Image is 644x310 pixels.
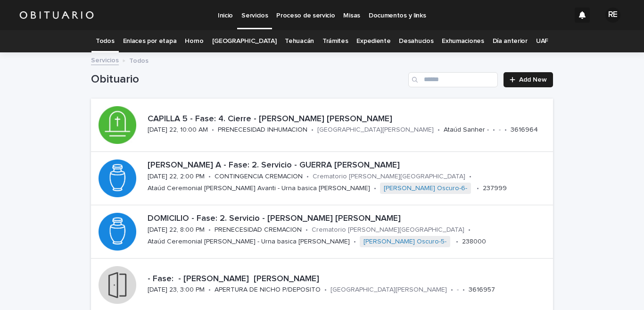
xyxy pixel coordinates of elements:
[212,30,277,52] a: [GEOGRAPHIC_DATA]
[384,184,467,193] a: [PERSON_NAME] Oscuro-6-
[148,114,549,125] p: CAPILLA 5 - Fase: 4. Cierre - [PERSON_NAME] [PERSON_NAME]
[519,76,547,83] span: Add New
[408,72,498,87] input: Search
[129,55,149,65] p: Todos
[19,6,94,25] img: HUM7g2VNRLqGMmR9WVqf
[96,30,114,52] a: Todos
[148,184,370,193] p: Ataúd Ceremonial [PERSON_NAME] Avanti - Urna basica [PERSON_NAME]
[356,30,390,52] a: Expediente
[462,286,465,294] p: •
[493,126,495,134] p: •
[468,226,471,234] p: •
[477,184,479,193] p: •
[499,126,501,134] p: -
[91,152,553,205] a: [PERSON_NAME] A - Fase: 2. Servicio - GUERRA [PERSON_NAME][DATE] 22, 2:00 PM•CONTINGENCIA CREMACI...
[399,30,433,52] a: Desahucios
[457,286,459,294] p: -
[148,173,205,181] p: [DATE] 22, 2:00 PM
[330,286,447,294] p: [GEOGRAPHIC_DATA][PERSON_NAME]
[312,226,464,234] p: Crematorio [PERSON_NAME][GEOGRAPHIC_DATA]
[91,205,553,259] a: DOMICILIO - Fase: 2. Servicio - [PERSON_NAME] [PERSON_NAME][DATE] 22, 8:00 PM•PRENECESIDAD CREMAC...
[442,30,484,52] a: Exhumaciones
[324,286,327,294] p: •
[311,126,314,134] p: •
[511,126,538,134] p: 3616964
[215,226,302,234] p: PRENECESIDAD CREMACION
[456,238,458,246] p: •
[208,226,211,234] p: •
[483,184,507,193] p: 237999
[504,126,507,134] p: •
[148,286,205,294] p: [DATE] 23, 3:00 PM
[363,238,446,246] a: [PERSON_NAME] Oscuro-5-
[148,160,549,171] p: [PERSON_NAME] A - Fase: 2. Servicio - GUERRA [PERSON_NAME]
[354,238,356,246] p: •
[536,30,548,52] a: UAF
[313,173,465,181] p: Crematorio [PERSON_NAME][GEOGRAPHIC_DATA]
[215,286,321,294] p: APERTURA DE NICHO P/DEPOSITO
[504,72,553,87] a: Add New
[185,30,203,52] a: Horno
[215,173,303,181] p: CONTINGENCIA CREMACION
[374,184,376,193] p: •
[212,126,214,134] p: •
[317,126,434,134] p: [GEOGRAPHIC_DATA][PERSON_NAME]
[438,126,440,134] p: •
[451,286,453,294] p: •
[444,126,489,134] p: Ataúd Sanher -
[469,286,495,294] p: 3616957
[91,54,119,65] a: Servicios
[123,30,177,52] a: Enlaces por etapa
[148,226,205,234] p: [DATE] 22, 8:00 PM
[148,214,549,224] p: DOMICILIO - Fase: 2. Servicio - [PERSON_NAME] [PERSON_NAME]
[462,238,486,246] p: 238000
[148,126,208,134] p: [DATE] 22, 10:00 AM
[148,238,350,246] p: Ataúd Ceremonial [PERSON_NAME] - Urna basica [PERSON_NAME]
[493,30,528,52] a: Día anterior
[285,30,314,52] a: Tehuacán
[208,286,211,294] p: •
[469,173,471,181] p: •
[148,274,549,285] p: - Fase: - [PERSON_NAME] [PERSON_NAME]
[218,126,307,134] p: PRENECESIDAD INHUMACION
[305,226,308,234] p: •
[208,173,211,181] p: •
[91,73,405,86] h1: Obituario
[91,99,553,152] a: CAPILLA 5 - Fase: 4. Cierre - [PERSON_NAME] [PERSON_NAME][DATE] 22, 10:00 AM•PRENECESIDAD INHUMAC...
[322,30,348,52] a: Trámites
[605,8,620,23] div: RE
[306,173,309,181] p: •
